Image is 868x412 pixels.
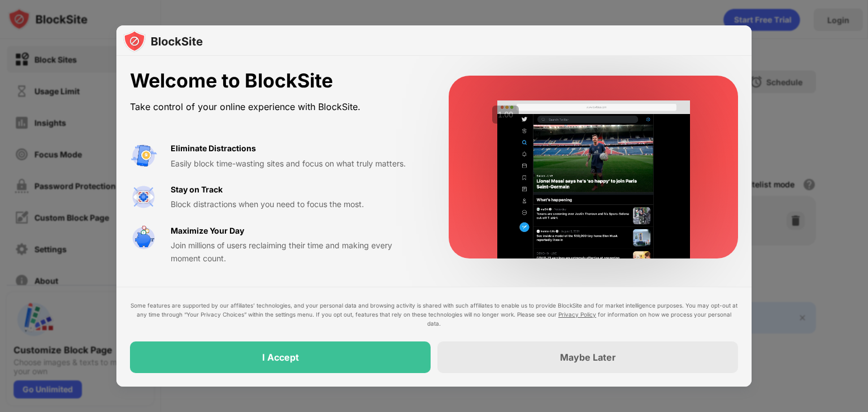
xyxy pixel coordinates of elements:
div: Easily block time-wasting sites and focus on what truly matters. [171,157,422,170]
div: I Accept [262,352,299,363]
img: value-safe-time.svg [130,225,157,252]
div: Maybe Later [560,352,616,363]
div: Block distractions when you need to focus the most. [171,198,422,211]
div: Take control of your online experience with BlockSite. [130,99,422,115]
div: Welcome to BlockSite [130,69,422,93]
img: logo-blocksite.svg [123,30,203,52]
img: value-avoid-distractions.svg [130,142,157,169]
a: Privacy Policy [558,311,596,318]
img: value-focus.svg [130,183,157,211]
div: Join millions of users reclaiming their time and making every moment count. [171,239,422,265]
div: Eliminate Distractions [171,142,256,155]
div: Some features are supported by our affiliates’ technologies, and your personal data and browsing ... [130,301,738,328]
div: Stay on Track [171,183,223,196]
div: Maximize Your Day [171,225,244,237]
